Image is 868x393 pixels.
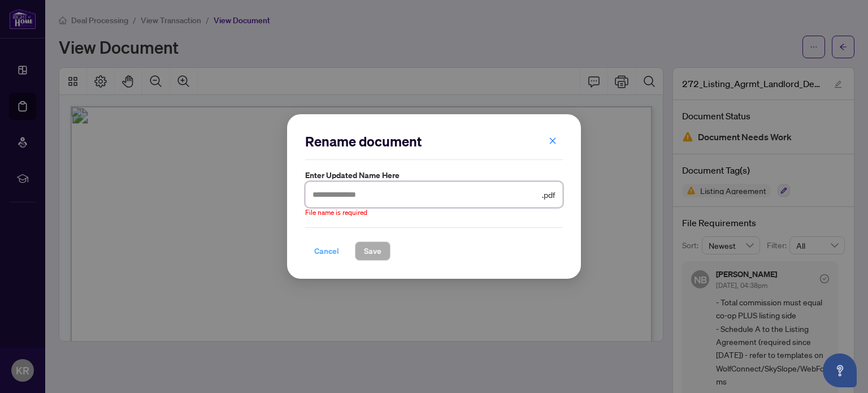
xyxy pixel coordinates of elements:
button: Cancel [305,241,348,261]
button: Save [355,241,390,261]
span: Cancel [314,242,339,260]
button: Open asap [823,353,857,387]
span: .pdf [542,188,555,201]
span: File name is required [305,208,367,218]
label: Enter updated name here [305,169,563,182]
h2: Rename document [305,132,563,150]
span: close [549,137,557,145]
